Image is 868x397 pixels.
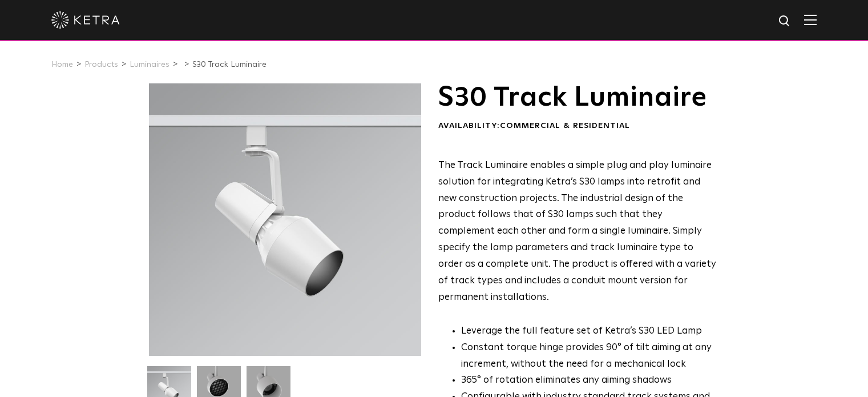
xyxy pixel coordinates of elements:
[51,61,73,69] a: Home
[438,161,716,302] span: The Track Luminaire enables a simple plug and play luminaire solution for integrating Ketra’s S30...
[438,121,716,132] div: Availability:
[500,122,630,130] span: Commercial & Residential
[192,61,267,69] a: S30 Track Luminaire
[130,61,169,69] a: Luminaires
[778,14,792,29] img: search icon
[438,83,716,112] h1: S30 Track Luminaire
[461,323,716,340] li: Leverage the full feature set of Ketra’s S30 LED Lamp
[461,372,716,389] li: 365° of rotation eliminates any aiming shadows
[84,61,118,69] a: Products
[804,14,817,25] img: Hamburger%20Nav.svg
[51,11,120,29] img: ketra-logo-2019-white
[461,340,716,373] li: Constant torque hinge provides 90° of tilt aiming at any increment, without the need for a mechan...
